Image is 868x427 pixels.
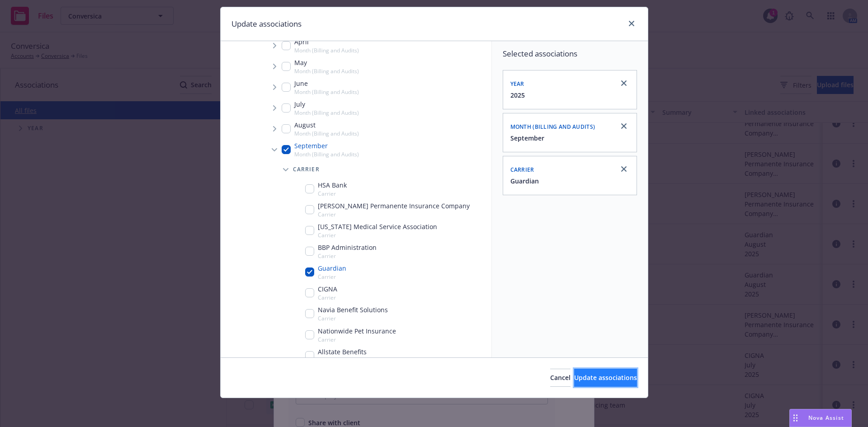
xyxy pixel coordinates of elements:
[294,37,359,47] span: April
[510,123,595,131] span: Month (Billing and Audits)
[318,211,470,218] span: Carrier
[318,231,437,239] span: Carrier
[318,284,337,294] span: CIGNA
[318,180,347,190] span: HSA Bank
[294,141,359,150] span: September
[510,80,524,88] span: Year
[318,190,347,197] span: Carrier
[318,252,377,260] span: Carrier
[550,373,571,382] span: Cancel
[294,58,359,67] span: May
[294,79,359,88] span: June
[510,90,525,100] button: 2025
[294,130,359,137] span: Month (Billing and Audits)
[294,47,359,54] span: Month (Billing and Audits)
[618,121,629,131] a: close
[503,48,637,59] span: Selected associations
[789,409,852,427] button: Nova Assist
[318,326,396,336] span: Nationwide Pet Insurance
[808,414,844,422] span: Nova Assist
[318,357,367,364] span: Carrier
[318,336,396,343] span: Carrier
[318,347,367,357] span: Allstate Benefits
[294,109,359,117] span: Month (Billing and Audits)
[318,263,346,273] span: Guardian
[294,150,359,158] span: Month (Billing and Audits)
[626,18,637,29] a: close
[318,222,437,231] span: [US_STATE] Medical Service Association
[294,99,359,109] span: July
[318,305,388,314] span: Navia Benefit Solutions
[550,369,571,387] button: Cancel
[574,369,637,387] button: Update associations
[294,120,359,130] span: August
[293,167,320,172] span: Carrier
[318,294,337,301] span: Carrier
[318,273,346,281] span: Carrier
[231,18,302,30] h1: Update associations
[294,88,359,96] span: Month (Billing and Audits)
[574,373,637,382] span: Update associations
[294,67,359,75] span: Month (Billing and Audits)
[790,409,801,427] div: Drag to move
[318,314,388,322] span: Carrier
[618,78,629,89] a: close
[318,201,470,211] span: [PERSON_NAME] Permanente Insurance Company
[510,166,534,174] span: Carrier
[510,133,544,143] button: September
[318,243,377,252] span: BBP Administration
[510,176,539,186] button: Guardian
[618,164,629,174] a: close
